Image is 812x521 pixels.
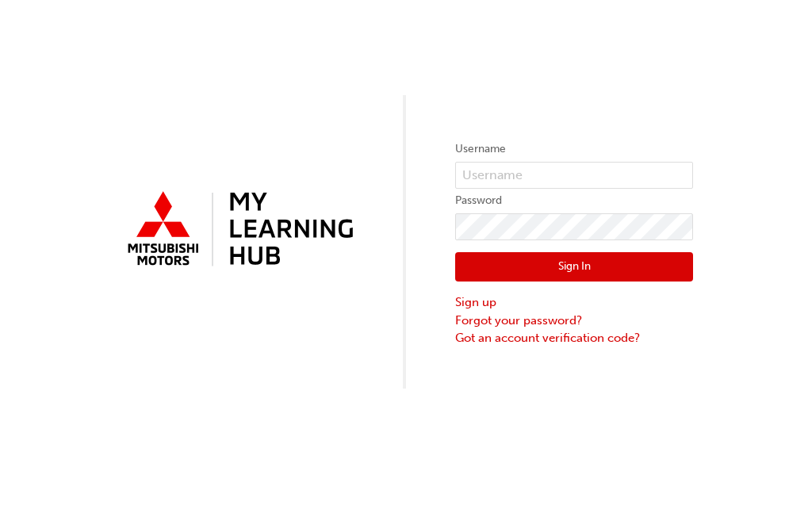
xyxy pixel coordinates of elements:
[119,185,357,275] img: mmal
[455,252,693,282] button: Sign In
[455,329,693,347] a: Got an account verification code?
[455,191,693,210] label: Password
[455,162,693,189] input: Username
[455,312,693,330] a: Forgot your password?
[455,140,693,159] label: Username
[455,293,693,312] a: Sign up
